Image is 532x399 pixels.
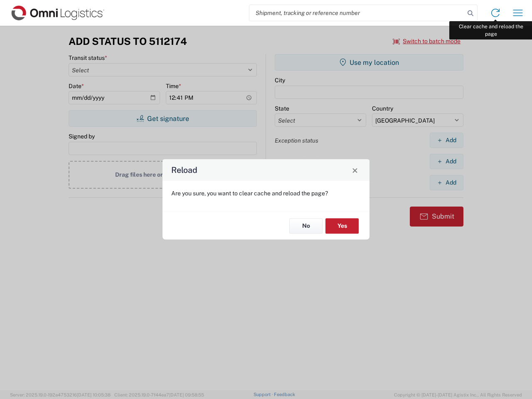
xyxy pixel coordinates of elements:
p: Are you sure, you want to clear cache and reload the page? [171,190,361,197]
h4: Reload [171,164,197,176]
button: Close [349,164,361,176]
button: No [289,218,323,234]
input: Shipment, tracking or reference number [249,5,465,21]
button: Yes [325,218,359,234]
